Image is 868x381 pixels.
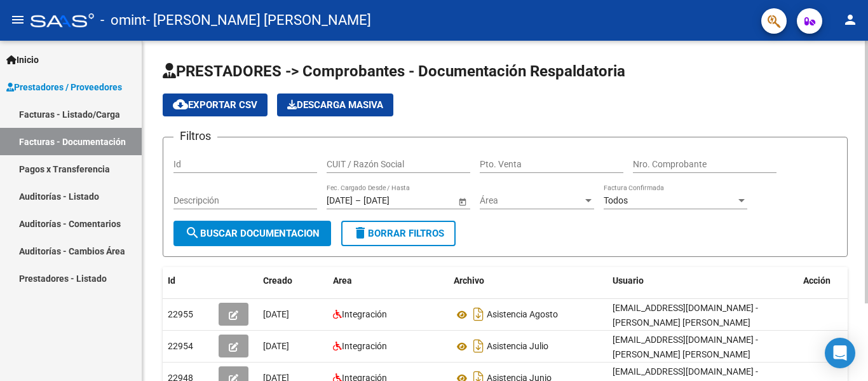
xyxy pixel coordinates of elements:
[173,99,257,111] span: Exportar CSV
[353,228,444,239] span: Borrar Filtros
[277,94,393,116] app-download-masive: Descarga masiva de comprobantes (adjuntos)
[604,195,628,205] span: Todos
[487,342,548,352] span: Asistencia Julio
[163,267,214,294] datatable-header-cell: Id
[327,195,353,206] input: Fecha inicio
[168,309,193,319] span: 22955
[163,62,625,80] span: PRESTADORES -> Comprobantes - Documentación Respaldatoria
[456,195,469,208] button: Open calendar
[173,127,217,145] h3: Filtros
[6,53,39,67] span: Inicio
[173,221,331,246] button: Buscar Documentacion
[341,221,456,246] button: Borrar Filtros
[258,267,328,294] datatable-header-cell: Creado
[825,338,855,368] div: Open Intercom Messenger
[185,225,200,240] mat-icon: search
[328,267,449,294] datatable-header-cell: Area
[263,341,289,351] span: [DATE]
[100,6,146,34] span: - omint
[843,12,858,27] mat-icon: person
[185,228,320,239] span: Buscar Documentacion
[470,336,487,356] i: Descargar documento
[163,94,268,116] button: Exportar CSV
[487,310,558,320] span: Asistencia Agosto
[454,275,484,286] span: Archivo
[277,94,393,116] button: Descarga Masiva
[173,97,188,112] mat-icon: cloud_download
[342,309,387,319] span: Integración
[363,195,426,206] input: Fecha fin
[355,195,361,206] span: –
[613,275,644,286] span: Usuario
[10,12,25,27] mat-icon: menu
[613,335,758,359] span: [EMAIL_ADDRESS][DOMAIN_NAME] - [PERSON_NAME] [PERSON_NAME]
[470,304,487,324] i: Descargar documento
[353,225,368,240] mat-icon: delete
[480,195,583,206] span: Área
[263,309,289,319] span: [DATE]
[333,275,352,286] span: Area
[449,267,607,294] datatable-header-cell: Archivo
[168,341,193,351] span: 22954
[263,275,292,286] span: Creado
[342,341,387,351] span: Integración
[287,99,383,111] span: Descarga Masiva
[168,275,175,286] span: Id
[6,80,122,94] span: Prestadores / Proveedores
[613,303,758,328] span: [EMAIL_ADDRESS][DOMAIN_NAME] - [PERSON_NAME] [PERSON_NAME]
[798,267,862,294] datatable-header-cell: Acción
[607,267,798,294] datatable-header-cell: Usuario
[146,6,371,34] span: - [PERSON_NAME] [PERSON_NAME]
[803,275,831,286] span: Acción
